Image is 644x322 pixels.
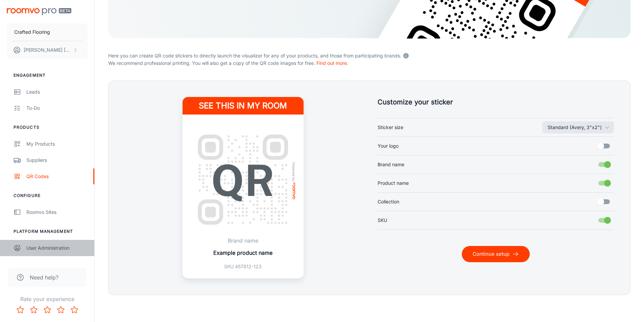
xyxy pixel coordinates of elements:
[542,121,614,133] button: Sticker size
[378,198,399,205] span: Collection
[27,303,41,317] button: Rate 2 star
[7,8,71,15] img: Roomvo PRO Beta
[26,104,88,112] div: To-do
[213,249,272,257] p: Example product name
[41,303,54,317] button: Rate 3 star
[14,303,27,317] button: Rate 1 star
[316,60,348,66] a: Find out more.
[191,127,295,232] img: QR Code Example
[378,217,387,224] span: SKU
[26,173,88,180] div: QR Codes
[108,59,630,67] p: We recommend professional printing. You will also get a copy of the QR code images for free.
[378,97,614,107] h5: Customize your sticker
[54,303,68,317] button: Rate 4 star
[24,46,71,54] p: [PERSON_NAME] [PERSON_NAME]
[7,23,88,41] button: Crafted Flooring
[213,263,272,270] p: SKU 457812-123
[14,28,50,36] p: Crafted Flooring
[26,88,88,96] div: Leads
[378,124,403,131] span: Sticker size
[26,156,88,164] div: Suppliers
[378,142,399,150] span: Your logo
[26,208,88,216] div: Roomvo Sites
[378,179,409,187] span: Product name
[183,97,304,115] h4: See this in my room
[5,295,89,303] p: Rate your experience
[26,244,88,252] div: User Administration
[26,140,88,148] div: My Products
[462,246,530,262] button: Continue setup
[213,237,272,245] p: Brand name
[292,183,295,199] img: roomvo
[108,51,630,59] p: Here you can create QR code stickers to directly launch the visualizer for any of your products, ...
[290,162,297,181] span: Powered by
[30,273,58,281] span: Need help?
[68,303,81,317] button: Rate 5 star
[378,161,404,168] span: Brand name
[7,41,88,59] button: [PERSON_NAME] [PERSON_NAME]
